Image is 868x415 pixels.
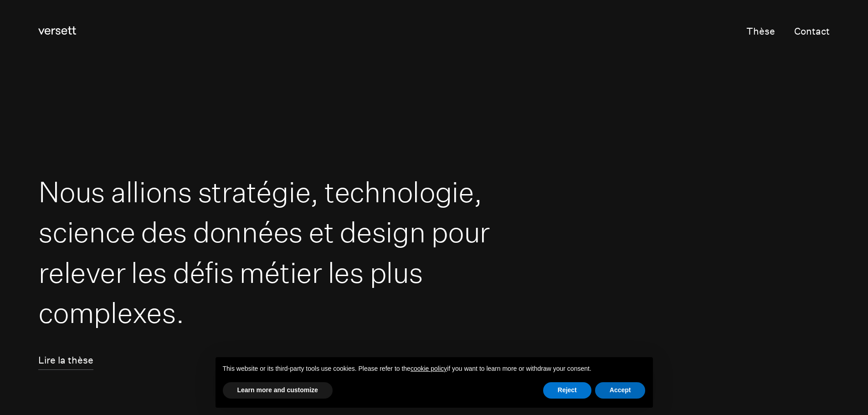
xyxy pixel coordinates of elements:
[223,382,333,399] button: Learn more and customize
[411,365,447,372] a: cookie policy
[208,350,660,415] div: Notice
[38,352,93,370] a: Lire la thèse
[543,382,591,399] button: Reject
[794,23,830,41] a: Contact
[38,172,498,333] h1: Nous allions stratégie, technologie, science des données et design pour relever les défis métier ...
[746,23,775,41] a: Thèse
[595,382,646,399] button: Accept
[216,357,653,381] div: This website or its third-party tools use cookies. Please refer to the if you want to learn more ...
